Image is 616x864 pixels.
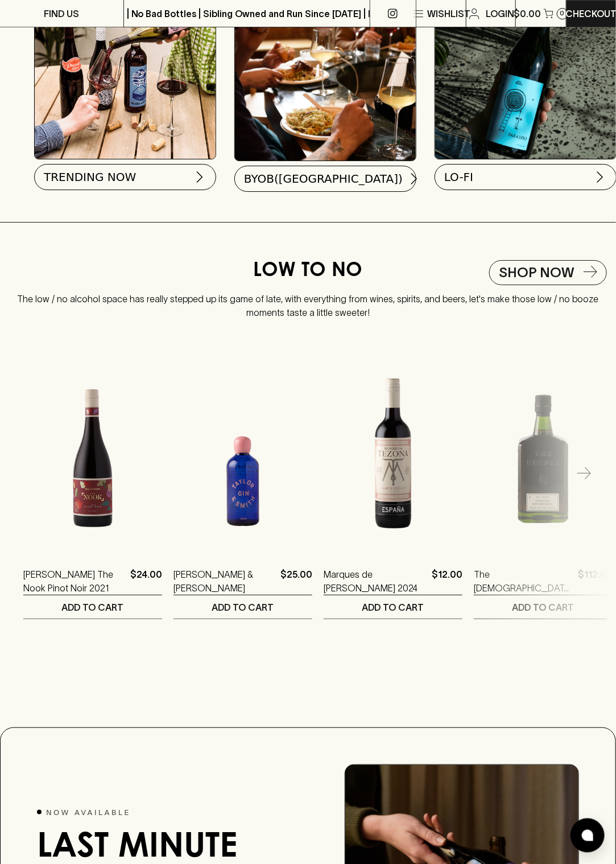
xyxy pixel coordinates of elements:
p: $24.00 [130,567,162,595]
p: The low / no alcohol space has really stepped up its game of late, with everything from wines, sp... [9,284,607,319]
span: LO-FI [444,169,473,185]
p: $112.00 [578,567,613,595]
p: $0.00 [514,7,541,20]
button: TRENDING NOW [34,164,216,190]
a: Shop Now [489,260,607,285]
p: $25.00 [280,567,312,595]
p: FIND US [44,7,79,20]
img: bubble-icon [582,830,593,841]
a: Marques de [PERSON_NAME] 2024 [324,567,427,595]
a: [PERSON_NAME] The Nook Pinot Noir 2021 [23,567,126,595]
img: The Gospel Straight Rye Whiskey [474,351,613,550]
p: ADD TO CART [62,600,124,614]
a: The [DEMOGRAPHIC_DATA] Straight Rye Whiskey [474,567,573,595]
span: NOW AVAILABLE [46,807,131,818]
p: 0 [560,10,565,17]
p: Login [486,7,514,20]
button: ADD TO CART [23,595,162,619]
p: ADD TO CART [212,600,274,614]
img: chevron-right.svg [407,172,421,186]
p: ADD TO CART [362,600,424,614]
button: ADD TO CART [474,595,613,619]
button: ADD TO CART [324,595,462,619]
img: Buller The Nook Pinot Noir 2021 [23,351,162,550]
img: chevron-right.svg [193,170,206,184]
button: BYOB([GEOGRAPHIC_DATA]) [234,166,416,192]
button: ADD TO CART [173,595,312,619]
p: ADD TO CART [512,600,574,614]
a: [PERSON_NAME] & [PERSON_NAME] [173,567,276,595]
img: Marques de Tezona Tempranillo 2024 [324,351,462,550]
img: chevron-right.svg [593,170,607,184]
h5: Shop Now [499,264,574,282]
p: $12.00 [432,567,462,595]
img: Taylor & Smith Gin [173,351,312,550]
span: TRENDING NOW [44,169,136,185]
span: BYOB([GEOGRAPHIC_DATA]) [244,171,403,187]
p: Wishlist [428,7,471,20]
h4: LOW TO NO [254,260,363,284]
